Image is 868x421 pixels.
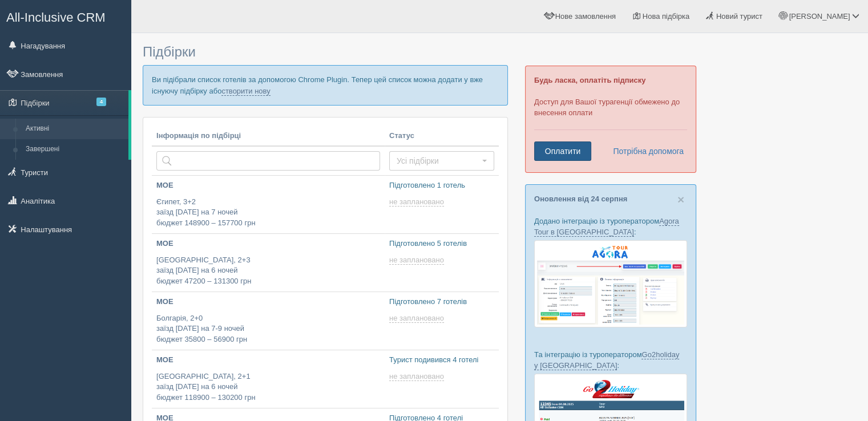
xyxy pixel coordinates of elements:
[389,197,446,207] a: не заплановано
[605,141,684,161] a: Потрібна допомога
[555,12,616,21] span: Нове замовлення
[152,176,385,233] a: МОЕ Єгипет, 3+2заїзд [DATE] на 7 ночейбюджет 148900 – 157700 грн
[96,98,106,106] span: 4
[677,193,684,206] span: ×
[389,297,494,307] p: Підготовлено 7 готелів
[389,180,494,191] p: Підготовлено 1 готель
[6,10,106,25] span: All-Inclusive CRM
[389,355,494,366] p: Турист подивився 4 готелі
[156,355,380,366] p: МОЕ
[152,234,385,292] a: МОЕ [GEOGRAPHIC_DATA], 2+3заїзд [DATE] на 6 ночейбюджет 47200 – 131300 грн
[156,255,380,287] p: [GEOGRAPHIC_DATA], 2+3 заїзд [DATE] на 6 ночей бюджет 47200 – 131300 грн
[789,12,850,21] span: [PERSON_NAME]
[221,87,270,96] a: створити нову
[156,151,380,171] input: Пошук за країною або туристом
[156,371,380,403] p: [GEOGRAPHIC_DATA], 2+1 заїзд [DATE] на 6 ночей бюджет 118900 – 130200 грн
[156,297,380,307] p: МОЕ
[143,65,508,105] p: Ви підібрали список готелів за допомогою Chrome Plugin. Тепер цей список можна додати у вже існую...
[397,155,479,167] span: Усі підбірки
[534,195,627,203] a: Оновлення від 24 серпня
[156,238,380,249] p: МОЕ
[534,240,687,327] img: agora-tour-%D0%B7%D0%B0%D1%8F%D0%B2%D0%BA%D0%B8-%D1%81%D1%80%D0%BC-%D0%B4%D0%BB%D1%8F-%D1%82%D1%8...
[389,197,444,207] span: не заплановано
[143,44,196,59] span: Підбірки
[1,1,131,32] a: All-Inclusive CRM
[677,193,684,205] button: Close
[389,314,446,323] a: не заплановано
[156,180,380,191] p: МОЕ
[534,349,687,371] p: Та інтеграцію із туроператором :
[534,216,687,237] p: Додано інтеграцію із туроператором :
[385,126,499,147] th: Статус
[152,350,385,408] a: МОЕ [GEOGRAPHIC_DATA], 2+1заїзд [DATE] на 6 ночейбюджет 118900 – 130200 грн
[389,372,444,381] span: не заплановано
[389,238,494,249] p: Підготовлено 5 готелів
[389,151,494,171] button: Усі підбірки
[389,314,444,323] span: не заплановано
[716,12,762,21] span: Новий турист
[525,66,696,173] div: Доступ для Вашої турагенції обмежено до внесення оплати
[389,256,446,265] a: не заплановано
[534,76,645,84] b: Будь ласка, оплатіть підписку
[152,292,385,350] a: МОЕ Болгарія, 2+0заїзд [DATE] на 7-9 ночейбюджет 35800 – 56900 грн
[21,139,128,160] a: Завершені
[534,141,591,161] a: Оплатити
[152,126,385,147] th: Інформація по підбірці
[389,372,446,381] a: не заплановано
[156,197,380,229] p: Єгипет, 3+2 заїзд [DATE] на 7 ночей бюджет 148900 – 157700 грн
[643,12,690,21] span: Нова підбірка
[156,313,380,345] p: Болгарія, 2+0 заїзд [DATE] на 7-9 ночей бюджет 35800 – 56900 грн
[534,217,679,237] a: Agora Tour в [GEOGRAPHIC_DATA]
[389,256,444,265] span: не заплановано
[21,119,128,139] a: Активні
